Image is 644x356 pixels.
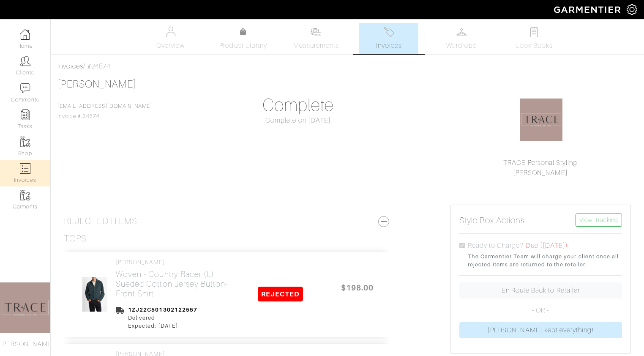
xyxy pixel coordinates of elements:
a: 1ZJ22C501302122557 [128,307,197,313]
span: Invoices [376,41,402,51]
span: Invoice # 24574 [57,103,152,119]
a: [EMAIL_ADDRESS][DOMAIN_NAME] [57,103,152,109]
h5: Style Box Actions [459,215,525,225]
a: Overview [141,23,200,54]
span: Due ([DATE]) [526,242,568,249]
small: The Garmentier Team will charge your client once all rejected items are returned to the retailer. [468,252,622,268]
a: En Route Back to Retailer [459,282,622,298]
div: Delivered [128,314,197,322]
img: gear-icon-white-bd11855cb880d31180b6d7d6211b90ccbf57a29d726f0c71d8c61bd08dd39cc2.png [627,4,637,15]
img: todo-9ac3debb85659649dc8f770b8b6100bb5dab4b48dedcbae339e5042a72dfd3cc.svg [529,27,540,37]
a: Look Books [505,23,564,54]
a: Measurements [287,23,346,54]
label: Ready to Charge? [468,241,524,251]
img: wardrobe-487a4870c1b7c33e795ec22d11cfc2ed9d08956e64fb3008fe2437562e282088.svg [456,27,467,37]
a: [PERSON_NAME] [513,169,568,177]
img: dashboard-icon-dbcd8f5a0b271acd01030246c82b418ddd0df26cd7fceb0bd07c9910d44c42f6.png [20,29,30,40]
img: 1583817110766.png.png [520,99,562,141]
span: Overview [156,41,185,51]
img: reminder-icon-8004d30b9f0a5d33ae49ab947aed9ed385cf756f9e5892f1edd6e32f2345188e.png [20,110,30,120]
a: TRACE Personal Styling [503,159,577,167]
img: w35on1qrYKqj6pn8ECcUXBsi [82,277,108,312]
img: garmentier-logo-header-white-b43fb05a5012e4ada735d5af1a66efaba907eab6374d6393d1fbf88cb4ef424d.png [550,2,627,17]
img: clients-icon-6bae9207a08558b7cb47a8932f037763ab4055f8c8b6bfacd5dc20c3e0201464.png [20,56,30,66]
div: Expected: [DATE] [128,322,197,330]
div: Complete on [DATE] [208,115,388,126]
a: Product Library [214,27,273,51]
h1: Complete [208,95,388,115]
span: Product Library [219,41,267,51]
h3: Tops [64,233,87,244]
span: Look Books [516,41,553,51]
h4: [PERSON_NAME] [116,259,232,266]
a: View Tracking [576,214,622,227]
span: Measurements [293,41,339,51]
img: measurements-466bbee1fd09ba9460f595b01e5d73f9e2bff037440d3c8f018324cb6cdf7a4a.svg [311,27,321,37]
a: [PERSON_NAME] [57,79,136,90]
img: basicinfo-40fd8af6dae0f16599ec9e87c0ef1c0a1fdea2edbe929e3d69a839185d80c458.svg [165,27,176,37]
img: orders-27d20c2124de7fd6de4e0e44c1d41de31381a507db9b33961299e4e07d508b8c.svg [384,27,394,37]
img: garments-icon-b7da505a4dc4fd61783c78ac3ca0ef83fa9d6f193b1c9dc38574b1d14d53ca28.png [20,190,30,200]
img: comment-icon-a0a6a9ef722e966f86d9cbdc48e553b5cf19dbc54f86b18d962a5391bc8f6eb6.png [20,83,30,93]
a: [PERSON_NAME] Woven - Country Racer (L)Sueded Cotton Jersey Button-Front Shirt [116,259,232,298]
span: $198.00 [332,279,382,297]
h2: Woven - Country Racer (L) Sueded Cotton Jersey Button-Front Shirt [116,269,232,298]
h3: Rejected Items [64,216,389,227]
a: [PERSON_NAME] kept everything! [459,322,622,338]
span: Wardrobe [446,41,477,51]
a: Invoices [57,63,83,70]
p: - OR - [459,305,622,315]
span: REJECTED [258,287,303,301]
a: Wardrobe [432,23,491,54]
img: garments-icon-b7da505a4dc4fd61783c78ac3ca0ef83fa9d6f193b1c9dc38574b1d14d53ca28.png [20,137,30,147]
div: / #24574 [57,61,637,71]
img: orders-icon-0abe47150d42831381b5fb84f609e132dff9fe21cb692f30cb5eec754e2cba89.png [20,163,30,174]
a: Invoices [359,23,418,54]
